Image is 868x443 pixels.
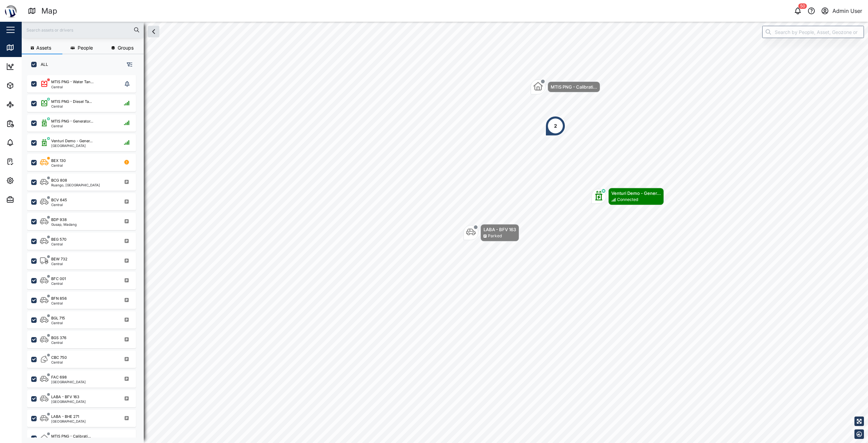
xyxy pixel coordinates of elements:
div: BCG 808 [51,178,67,183]
label: ALL [37,62,48,67]
div: BEG 570 [51,237,66,242]
div: Ruango, [GEOGRAPHIC_DATA] [51,183,100,187]
div: MTIS PNG - Generator... [51,118,93,124]
input: Search assets or drivers [26,25,140,35]
div: Central [51,282,66,285]
div: Central [51,321,65,325]
span: People [78,45,93,50]
div: Central [51,203,67,206]
span: Assets [36,45,51,50]
div: [GEOGRAPHIC_DATA] [51,144,93,147]
div: BGS 376 [51,335,66,341]
div: Admin [18,196,38,203]
div: BDP 938 [51,217,67,223]
button: Admin User [820,6,863,16]
span: Groups [118,45,134,50]
div: BCV 645 [51,197,67,203]
div: [GEOGRAPHIC_DATA] [51,400,86,403]
div: Central [51,242,66,246]
div: grid [27,73,143,438]
div: MTIS PNG - Calibrati... [551,84,597,90]
div: Reports [18,120,41,127]
input: Search by People, Asset, Geozone or Place [762,26,864,38]
div: Admin User [832,7,862,15]
div: MTIS PNG - Water Tan... [51,79,94,85]
div: Central [51,301,67,305]
div: 2 [554,122,557,130]
div: Map marker [531,79,600,94]
div: BEW 732 [51,256,67,262]
img: Main Logo [3,3,18,18]
div: Settings [18,177,42,184]
div: BEX 130 [51,158,66,164]
div: Central [51,164,66,167]
div: [GEOGRAPHIC_DATA] [51,420,86,423]
div: Central [51,262,67,265]
div: Map [18,44,33,51]
div: Connected [617,197,638,203]
div: Tasks [18,158,36,165]
div: BGL 715 [51,315,65,321]
div: Venturi Demo - Gener... [611,190,661,197]
div: BFN 856 [51,296,67,301]
div: Map marker [591,188,664,205]
div: Central [51,361,67,364]
canvas: Map [22,22,868,443]
div: FAC 698 [51,374,67,380]
div: LABA - BFV 163 [484,226,516,233]
div: Dashboard [18,63,48,70]
div: Central [51,124,93,128]
div: Parked [488,233,502,239]
div: Alarms [18,139,39,146]
div: Venturi Demo - Gener... [51,138,93,144]
div: Map marker [463,224,519,241]
div: CBC 750 [51,355,67,361]
div: 50 [798,3,807,9]
div: Central [51,105,92,108]
div: Sites [18,101,34,108]
div: MTIS PNG - Diesel Ta... [51,99,92,105]
div: Central [51,85,94,89]
div: LABA - BFV 163 [51,394,79,400]
div: Central [51,341,66,344]
div: [GEOGRAPHIC_DATA] [51,380,86,384]
div: Map [41,5,57,17]
div: BFC 001 [51,276,66,282]
div: Map marker [545,116,566,136]
div: Gusap, Madang [51,223,77,226]
div: Assets [18,82,39,89]
div: MTIS PNG - Calibrati... [51,433,91,439]
div: LABA - BHE 271 [51,414,79,420]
